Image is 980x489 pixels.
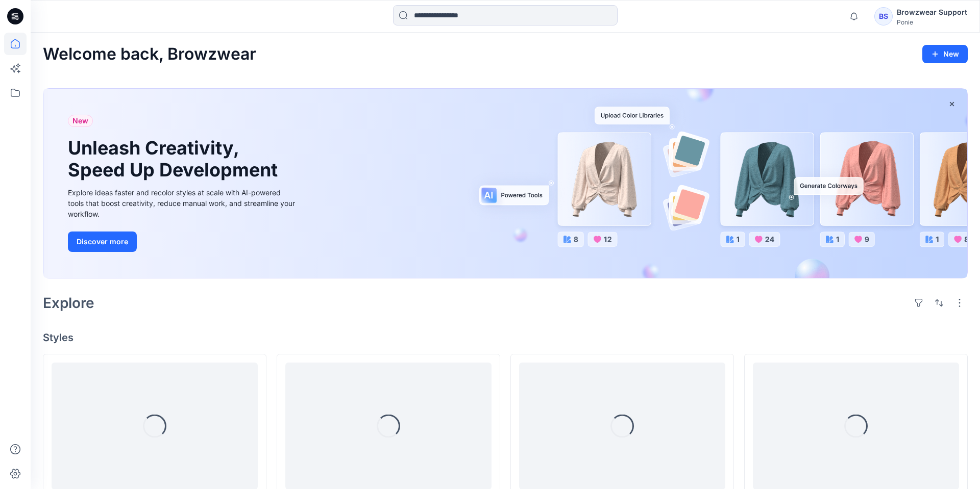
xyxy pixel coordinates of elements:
h1: Unleash Creativity, Speed Up Development [68,137,282,181]
h2: Welcome back, Browzwear [43,45,256,64]
button: New [922,45,968,63]
div: Browzwear Support [897,6,967,18]
h4: Styles [43,331,968,344]
button: Discover more [68,231,137,252]
a: Discover more [68,231,298,252]
h2: Explore [43,295,94,311]
div: Explore ideas faster and recolor styles at scale with AI-powered tools that boost creativity, red... [68,187,298,219]
span: New [72,115,88,127]
div: Ponie [897,18,967,26]
div: BS [874,7,893,25]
